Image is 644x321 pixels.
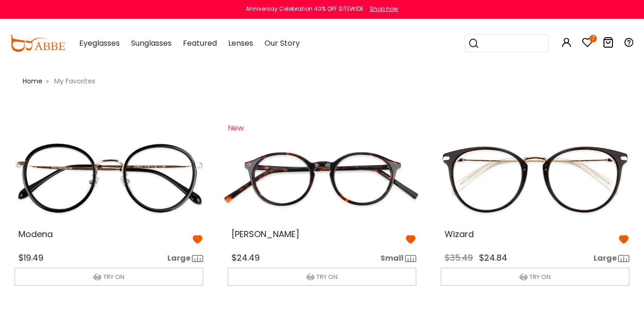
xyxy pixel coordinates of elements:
i: 7 [589,35,597,42]
span: My Favorites [50,76,99,86]
span: Featured [183,38,217,49]
i: > [46,78,49,85]
span: $35.49 [445,252,473,263]
span: Large [167,253,190,264]
span: TRY ON [316,272,338,281]
span: Small [380,253,404,264]
span: Wizard [445,228,474,240]
a: Home [23,75,42,86]
img: tryon [93,273,101,281]
span: Eyeglasses [79,38,120,49]
span: Home [23,76,42,86]
button: TRY ON [441,268,629,286]
span: Modena [18,228,53,240]
span: TRY ON [103,272,124,281]
a: Shop now [365,5,398,13]
span: $24.84 [479,252,507,263]
img: size ruler [405,255,416,263]
span: [PERSON_NAME] [231,228,299,240]
span: Sunglasses [131,38,172,49]
span: Large [594,253,617,264]
img: tryon [520,273,528,281]
div: Anniversay Celebration 40% OFF SITEWIDE [246,5,363,13]
button: TRY ON [228,268,416,286]
span: $24.49 [231,252,260,263]
img: tryon [306,273,314,281]
div: Shop now [370,5,398,13]
button: TRY ON [15,268,203,286]
span: TRY ON [529,272,551,281]
div: New [228,117,274,143]
span: Lenses [228,38,253,49]
img: size ruler [192,255,203,263]
img: size ruler [618,255,629,263]
span: $19.49 [18,252,43,263]
img: abbeglasses.com [9,35,65,52]
a: 7 [582,39,593,49]
span: Our Story [264,38,300,49]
